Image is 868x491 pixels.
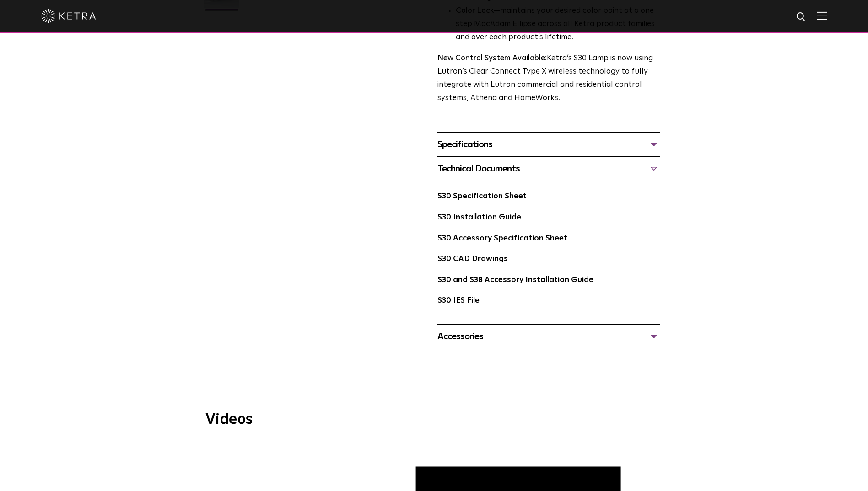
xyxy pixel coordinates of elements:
strong: New Control System Available: [437,54,547,62]
a: S30 Accessory Specification Sheet [437,235,567,242]
div: Specifications [437,137,660,152]
a: S30 IES File [437,297,480,304]
a: S30 CAD Drawings [437,255,508,263]
img: Hamburger%20Nav.svg [817,11,827,20]
a: S30 and S38 Accessory Installation Guide [437,276,593,284]
div: Technical Documents [437,161,660,176]
a: S30 Specification Sheet [437,192,527,200]
h3: Videos [205,412,663,427]
div: Accessories [437,329,660,344]
a: S30 Installation Guide [437,213,521,221]
img: ketra-logo-2019-white [41,9,96,23]
p: Ketra’s S30 Lamp is now using Lutron’s Clear Connect Type X wireless technology to fully integrat... [437,52,660,105]
img: search icon [796,11,807,23]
